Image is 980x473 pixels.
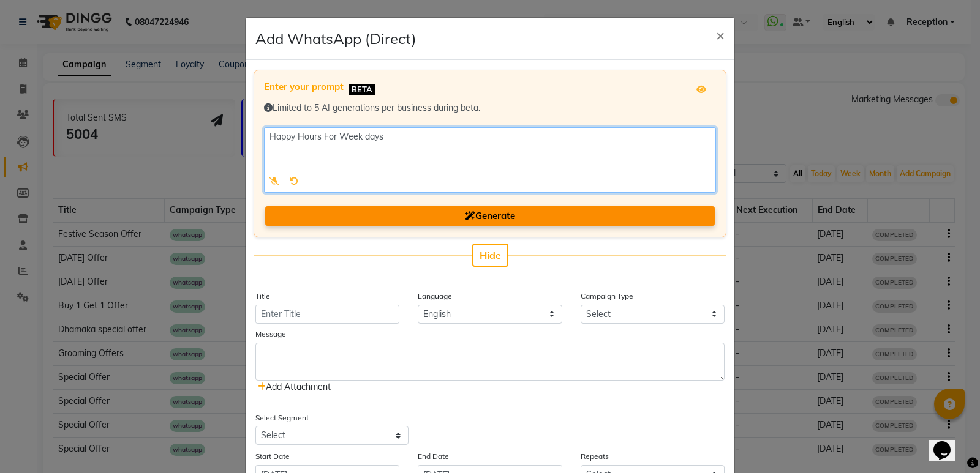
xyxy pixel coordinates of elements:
[255,291,270,302] label: Title
[255,412,309,423] label: Select Segment
[465,210,515,222] span: Generate
[255,28,417,50] h4: Add WhatsApp (Direct)
[265,206,715,226] button: Generate
[472,244,508,267] button: Hide
[418,451,449,462] label: End Date
[255,305,399,324] input: Enter Title
[255,329,286,340] label: Message
[255,451,290,462] label: Start Date
[581,291,633,302] label: Campaign Type
[581,451,609,462] label: Repeats
[264,80,344,94] label: Enter your prompt
[264,102,716,114] div: Limited to 5 AI generations per business during beta.
[418,291,452,302] label: Language
[716,26,725,44] span: ×
[706,18,734,52] button: Close
[480,249,501,261] span: Hide
[349,84,375,95] span: BETA
[929,424,968,461] iframe: chat widget
[258,381,331,392] span: Add Attachment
